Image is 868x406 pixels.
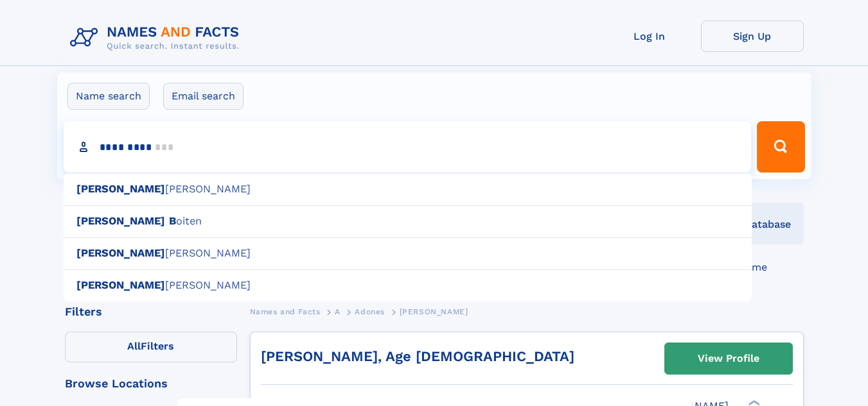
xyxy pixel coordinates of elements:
div: oiten [64,205,752,238]
div: View Profile [698,344,759,373]
img: Logo Names and Facts [65,21,250,55]
span: A [335,307,341,316]
div: Browse Locations [65,378,237,389]
span: All [127,340,141,352]
div: [PERSON_NAME] [64,237,752,270]
a: Names and Facts [250,303,321,319]
span: [PERSON_NAME] [400,307,468,316]
label: Email search [163,83,244,110]
div: [PERSON_NAME] [64,173,752,206]
div: [PERSON_NAME] [64,269,752,302]
b: [PERSON_NAME] [76,215,165,227]
b: [PERSON_NAME] [76,279,165,291]
label: Name search [67,83,150,110]
input: search input [64,121,752,173]
a: Log In [598,21,701,52]
a: [PERSON_NAME], Age [DEMOGRAPHIC_DATA] [261,348,574,364]
label: Filters [65,332,237,362]
span: Adones [355,307,385,316]
a: A [335,303,341,319]
b: B [169,215,176,227]
a: Sign Up [701,21,804,52]
a: Adones [355,303,385,319]
b: [PERSON_NAME] [76,247,165,259]
b: [PERSON_NAME] [76,183,165,195]
div: Filters [65,306,237,317]
button: Search Button [757,121,804,173]
a: View Profile [665,343,792,374]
